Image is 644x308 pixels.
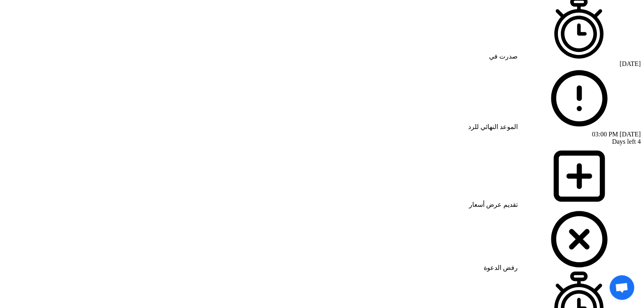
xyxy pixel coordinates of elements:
div: [DATE] [3,60,641,68]
div: الموعد النهائي للرد [3,68,641,131]
div: [DATE] 03:00 PM [3,131,641,145]
div: رفض الدعوة [450,208,641,272]
a: Open chat [610,275,634,300]
div: 4 Days left [3,138,641,145]
div: تقديم عرض أسعار [450,145,641,208]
